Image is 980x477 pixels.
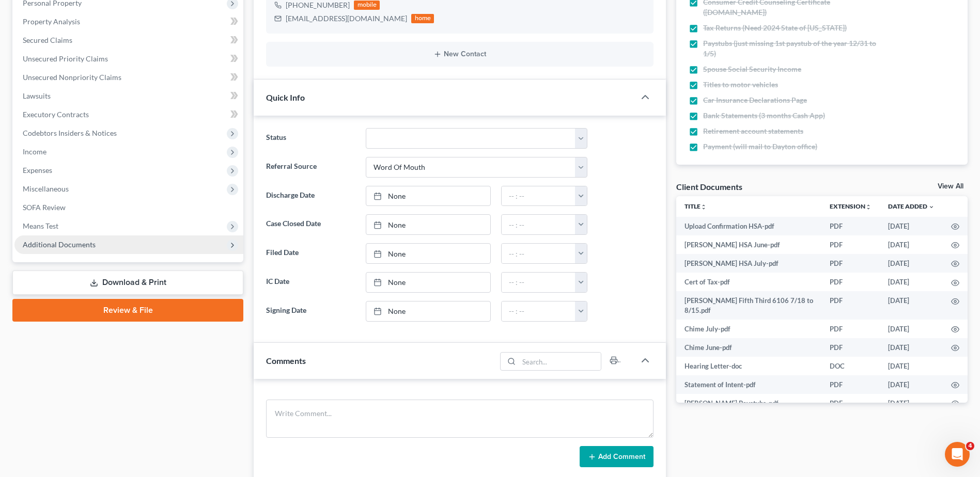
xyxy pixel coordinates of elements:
td: [PERSON_NAME] Paystubs-pdf [676,394,821,412]
td: PDF [821,273,880,291]
input: -- : -- [502,301,575,321]
td: Chime July-pdf [676,320,821,338]
span: Titles to motor vehicles [703,79,778,90]
a: SOFA Review [14,198,243,217]
td: PDF [821,291,880,320]
td: PDF [821,320,880,338]
span: Property Analysis [23,17,80,26]
label: Filed Date [261,243,360,264]
span: Codebtors Insiders & Notices [23,129,117,137]
iframe: Intercom live chat [945,442,970,467]
div: mobile [354,1,380,10]
input: -- : -- [502,273,575,292]
td: PDF [821,217,880,235]
input: -- : -- [502,215,575,234]
label: Signing Date [261,301,360,322]
a: Titleunfold_more [685,202,707,210]
td: [DATE] [880,291,943,320]
td: [PERSON_NAME] HSA June-pdf [676,235,821,254]
td: PDF [821,338,880,357]
td: PDF [821,235,880,254]
a: Date Added expand_more [888,202,935,210]
input: -- : -- [502,244,575,263]
span: Retirement account statements [703,126,803,136]
span: Means Test [23,221,58,230]
td: PDF [821,254,880,273]
a: Download & Print [12,271,243,295]
a: Lawsuits [14,87,243,105]
a: None [366,301,490,321]
span: Executory Contracts [23,110,89,119]
span: Car Insurance Declarations Page [703,95,807,105]
span: Income [23,147,46,156]
td: [DATE] [880,273,943,291]
td: [DATE] [880,217,943,235]
td: Statement of Intent-pdf [676,375,821,394]
a: Secured Claims [14,31,243,50]
label: Discharge Date [261,186,360,206]
button: Add Comment [580,446,654,468]
td: [DATE] [880,394,943,412]
span: Payment (will mail to Dayton office) [703,141,817,152]
span: SOFA Review [23,203,66,212]
span: Expenses [23,166,52,174]
a: Property Analysis [14,12,243,31]
td: [PERSON_NAME] Fifth Third 6106 7/18 to 8/15.pdf [676,291,821,320]
div: [EMAIL_ADDRESS][DOMAIN_NAME] [286,13,407,24]
td: Hearing Letter-doc [676,357,821,375]
span: Unsecured Nonpriority Claims [23,73,121,82]
span: Miscellaneous [23,184,69,193]
a: Executory Contracts [14,105,243,124]
div: Client Documents [676,181,742,192]
a: Unsecured Nonpriority Claims [14,68,243,87]
label: Case Closed Date [261,214,360,235]
span: Quick Info [266,92,305,102]
span: Bank Statements (3 months Cash App) [703,110,825,121]
input: Search... [519,353,601,370]
span: Unsecured Priority Claims [23,54,108,63]
a: None [366,186,490,206]
td: [DATE] [880,235,943,254]
a: View All [938,183,963,190]
td: [PERSON_NAME] HSA July-pdf [676,254,821,273]
td: [DATE] [880,254,943,273]
span: Additional Documents [23,240,96,249]
span: Comments [266,356,306,365]
span: Spouse Social Security Income [703,64,801,74]
td: PDF [821,375,880,394]
span: Secured Claims [23,36,72,44]
i: unfold_more [701,204,707,210]
label: Referral Source [261,157,360,178]
label: Status [261,128,360,149]
td: DOC [821,357,880,375]
i: unfold_more [865,204,872,210]
td: Upload Confirmation HSA-pdf [676,217,821,235]
input: -- : -- [502,186,575,206]
a: None [366,215,490,234]
span: 4 [966,442,974,450]
a: Review & File [12,299,243,322]
td: PDF [821,394,880,412]
span: Lawsuits [23,91,51,100]
a: Unsecured Priority Claims [14,50,243,68]
td: Cert of Tax-pdf [676,273,821,291]
span: Paystubs (just missing 1st paystub of the year 12/31 to 1/5) [703,38,886,59]
a: None [366,244,490,263]
a: Extensionunfold_more [830,202,872,210]
td: Chime June-pdf [676,338,821,357]
i: expand_more [928,204,935,210]
td: [DATE] [880,338,943,357]
div: home [411,14,434,23]
label: IC Date [261,272,360,293]
a: None [366,273,490,292]
button: New Contact [274,50,645,58]
td: [DATE] [880,375,943,394]
td: [DATE] [880,357,943,375]
span: Tax Returns (Need 2024 State of [US_STATE]) [703,23,847,33]
td: [DATE] [880,320,943,338]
